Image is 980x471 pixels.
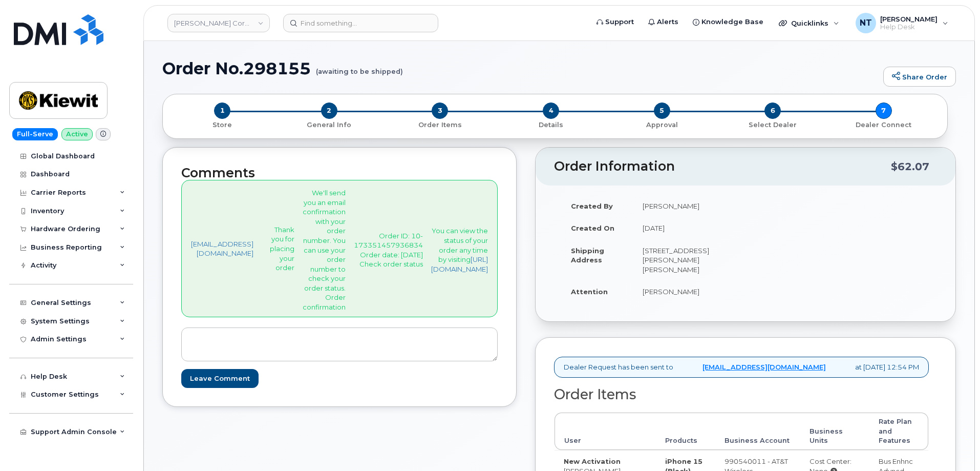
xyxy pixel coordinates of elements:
p: General Info [278,120,381,130]
strong: Created By [571,202,613,210]
p: Approval [610,120,713,130]
th: Rate Plan and Features [869,413,928,450]
p: You can view the status of your order any time by visiting [431,226,488,274]
p: Details [500,120,603,130]
a: Share Order [883,67,956,87]
th: User [555,413,656,450]
a: 5 Approval [606,119,717,130]
span: 3 [432,103,448,119]
span: 6 [764,103,781,119]
td: [PERSON_NAME] [633,195,738,217]
span: 2 [321,103,337,119]
p: Store [175,120,270,130]
strong: Attention [571,288,608,296]
th: Business Units [800,413,869,450]
p: Thank you for placing your order [270,225,294,273]
td: [DATE] [633,217,738,239]
a: 2 General Info [274,119,385,130]
small: (awaiting to be shipped) [316,59,403,75]
a: 1 Store [171,119,274,130]
strong: Shipping Address [571,247,604,264]
th: Business Account [715,413,800,450]
strong: Created On [571,224,614,232]
h2: Order Information [554,159,891,174]
th: Products [656,413,715,450]
div: $62.07 [891,157,929,176]
p: Select Dealer [721,120,824,130]
a: 3 Order Items [385,119,496,130]
td: [PERSON_NAME] [633,280,738,303]
a: [EMAIL_ADDRESS][DOMAIN_NAME] [191,239,253,258]
td: [STREET_ADDRESS][PERSON_NAME][PERSON_NAME] [633,239,738,281]
input: Leave Comment [181,369,259,388]
span: 1 [214,103,230,119]
a: 6 Select Dealer [717,119,828,130]
a: [URL][DOMAIN_NAME] [431,255,488,273]
p: Order ID: 10-173351457936834 Order date: [DATE] Check order status [354,231,423,269]
a: 4 Details [496,119,607,130]
p: We'll send you an email confirmation with your order number. You can use your order number to che... [303,188,346,312]
h2: Order Items [554,387,929,402]
span: 4 [543,103,559,119]
a: [EMAIL_ADDRESS][DOMAIN_NAME] [702,362,826,372]
strong: New Activation [564,457,621,465]
h2: Comments [181,166,498,180]
p: Order Items [389,120,492,130]
h1: Order No.298155 [162,59,878,77]
span: 5 [654,103,670,119]
div: Dealer Request has been sent to at [DATE] 12:54 PM [554,357,929,378]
